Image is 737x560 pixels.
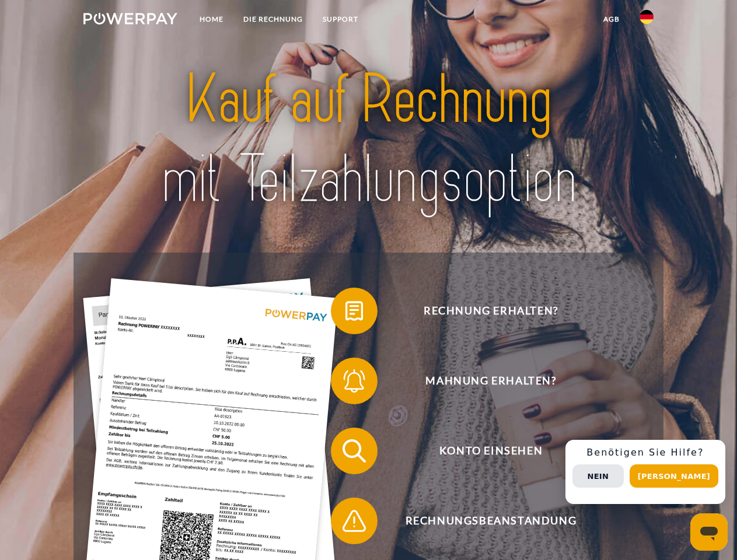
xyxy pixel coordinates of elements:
img: logo-powerpay-white.svg [83,13,177,24]
button: Rechnung erhalten? [331,288,634,334]
div: Schnellhilfe [565,440,725,504]
img: qb_bell.svg [340,366,369,395]
span: Konto einsehen [348,428,634,474]
span: Mahnung erhalten? [348,358,634,404]
img: de [640,10,654,24]
a: DIE RECHNUNG [233,9,313,30]
iframe: Schaltfläche zum Öffnen des Messaging-Fensters [690,513,728,551]
img: qb_bill.svg [340,296,369,325]
a: Home [190,9,233,30]
button: [PERSON_NAME] [630,464,718,488]
button: Mahnung erhalten? [331,358,634,404]
button: Nein [572,464,624,488]
button: Rechnungsbeanstandung [331,498,634,544]
button: Konto einsehen [331,428,634,474]
img: qb_warning.svg [340,506,369,535]
span: Rechnung erhalten? [348,288,634,334]
img: qb_search.svg [340,436,369,466]
a: agb [593,9,630,30]
img: title-powerpay_de.svg [111,56,626,223]
span: Rechnungsbeanstandung [348,498,634,544]
a: SUPPORT [313,9,368,30]
h3: Benötigen Sie Hilfe? [572,447,718,459]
